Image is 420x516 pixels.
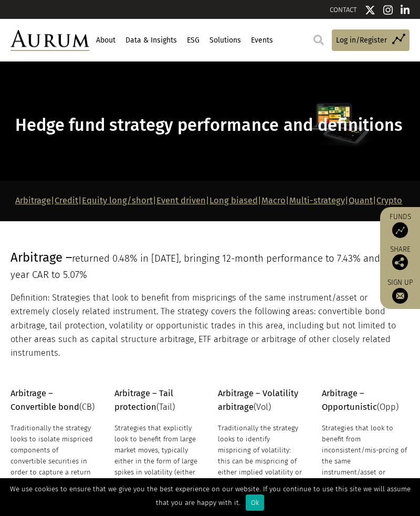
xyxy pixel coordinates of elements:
[313,35,324,45] img: search.svg
[376,195,402,205] a: Crypto
[15,195,402,205] strong: | | | | | | | |
[10,422,96,511] div: Traditionally the strategy looks to isolate mispriced components of convertible securities in ord...
[330,6,357,14] a: CONTACT
[385,278,415,304] a: Sign up
[15,115,403,136] span: Hedge fund strategy performance and definitions
[392,222,408,238] img: Access Funds
[349,195,373,205] a: Quant
[385,246,415,270] div: Share
[336,35,387,46] span: Log in/Register
[10,291,407,360] p: Definition: Strategies that look to benefit from mispricings of the same instrument/asset or extr...
[246,494,264,511] div: Ok
[55,195,78,205] a: Credit
[383,5,393,15] img: Instagram icon
[10,30,89,51] img: Aurum
[365,5,375,15] img: Twitter icon
[10,253,402,281] span: returned 0.48% in [DATE], bringing 12-month performance to 7.43% and five-year CAR to 5.07%
[218,422,303,511] div: Traditionally the strategy looks to identify mispricing of volatility: this can be mispricing of ...
[208,32,242,49] a: Solutions
[156,195,206,205] a: Event driven
[114,388,175,412] span: (Tail)
[401,5,410,15] img: Linkedin icon
[322,387,407,415] p: (Opp)
[261,195,286,205] a: Macro
[82,195,153,205] a: Equity long/short
[94,32,117,49] a: About
[114,388,173,412] strong: Arbitrage – Tail protection
[218,387,303,415] p: (Vol)
[218,388,298,412] strong: Arbitrage – Volatility arbitrage
[10,250,72,265] span: Arbitrage –
[114,422,199,500] div: Strategies that explicitly look to benefit from large market moves, typically either in the form ...
[209,195,258,205] a: Long biased
[249,32,274,49] a: Events
[124,32,178,49] a: Data & Insights
[392,254,408,270] img: Share this post
[392,288,408,304] img: Sign up to our newsletter
[385,212,415,238] a: Funds
[289,195,345,205] a: Multi-strategy
[322,388,377,412] strong: Arbitrage – Opportunistic
[10,388,94,412] span: (CB)
[185,32,201,49] a: ESG
[332,29,409,51] a: Log in/Register
[10,388,79,412] strong: Arbitrage – Convertible bond
[15,195,51,205] a: Arbitrage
